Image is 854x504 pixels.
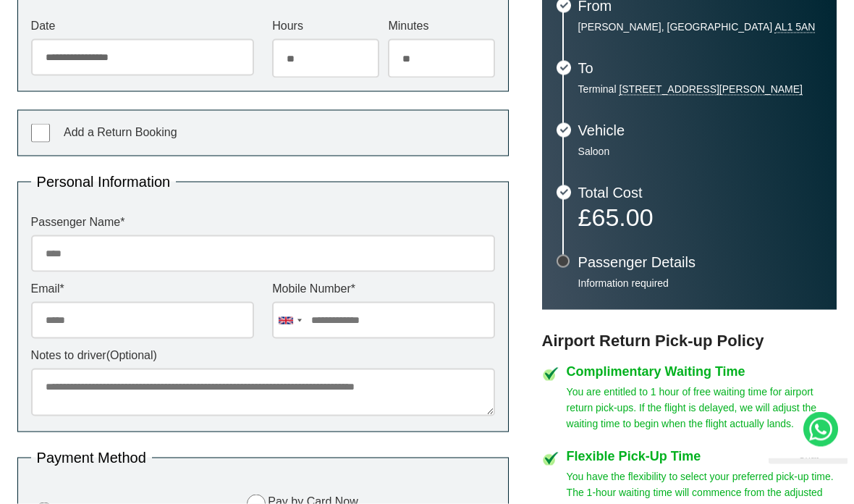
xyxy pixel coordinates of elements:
[578,61,823,75] h3: To
[542,332,837,350] h3: Airport Return Pick-up Policy
[31,217,496,228] label: Passenger Name
[763,458,847,497] iframe: chat widget
[578,123,823,138] h3: Vehicle
[578,83,823,96] p: Terminal
[388,20,495,32] label: Minutes
[578,207,823,227] p: £
[273,303,306,338] div: United Kingdom: +44
[31,350,496,361] label: Notes to driver
[567,450,837,463] h4: Flexible Pick-Up Time
[31,283,254,295] label: Email
[31,450,152,465] legend: Payment Method
[106,349,157,361] span: (Optional)
[64,126,177,138] span: Add a Return Booking
[578,277,823,290] p: Information required
[578,145,823,158] p: Saloon
[578,255,823,269] h3: Passenger Details
[31,175,177,189] legend: Personal Information
[578,185,823,200] h3: Total Cost
[578,20,823,33] p: [PERSON_NAME], [GEOGRAPHIC_DATA]
[31,124,50,143] input: Add a Return Booking
[567,384,837,432] p: You are entitled to 1 hour of free waiting time for airport return pick-ups. If the flight is del...
[592,203,654,231] span: 65.00
[272,283,495,295] label: Mobile Number
[272,20,379,32] label: Hours
[567,365,837,378] h4: Complimentary Waiting Time
[31,20,254,32] label: Date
